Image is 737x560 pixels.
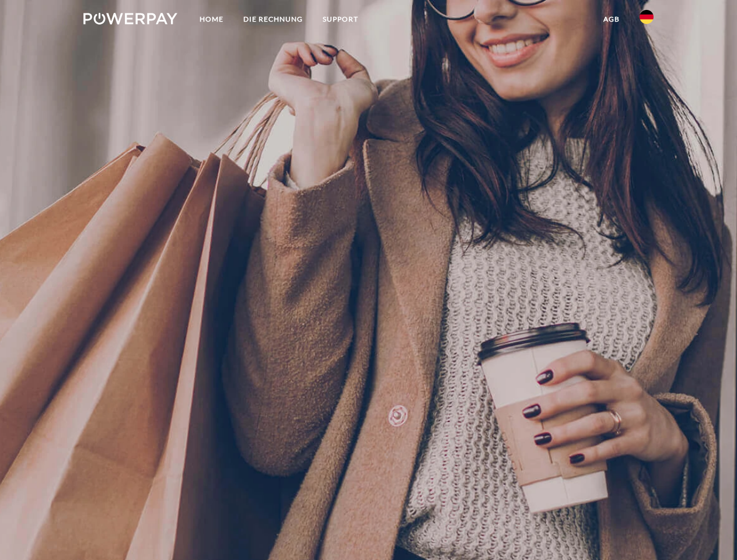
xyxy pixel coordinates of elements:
[313,9,368,30] a: SUPPORT
[640,10,654,24] img: de
[83,13,177,24] img: logo-powerpay-white.svg
[593,9,630,30] a: agb
[233,9,313,30] a: DIE RECHNUNG
[190,9,233,30] a: Home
